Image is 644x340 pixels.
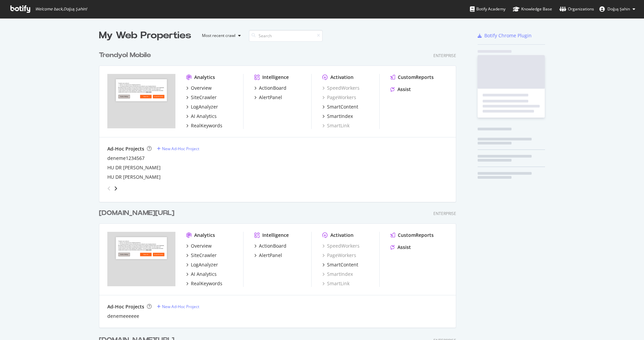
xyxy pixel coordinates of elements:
a: SmartLink [322,280,350,287]
a: LogAnalyzer [186,103,218,110]
a: SiteCrawler [186,252,217,259]
div: New Ad-Hoc Project [162,304,199,309]
a: CustomReports [390,74,434,81]
div: ActionBoard [259,243,286,249]
a: SpeedWorkers [322,243,360,249]
div: Ad-Hoc Projects [107,303,144,310]
img: trendyol.com [107,74,175,128]
div: AI Analytics [191,113,217,120]
div: Activation [330,232,354,239]
div: SmartContent [327,103,358,110]
a: SpeedWorkers [322,85,360,91]
div: Assist [397,86,411,93]
div: CustomReports [398,232,434,239]
a: AlertPanel [254,252,282,259]
div: AlertPanel [259,94,282,101]
div: Botify Academy [470,6,505,12]
div: Trendyol Mobile [99,50,151,60]
div: Enterprise [433,211,456,216]
div: RealKeywords [191,280,222,287]
input: Search [249,30,323,42]
a: SmartContent [322,103,358,110]
a: PageWorkers [322,252,356,259]
div: Activation [330,74,354,81]
div: SmartContent [327,261,358,268]
div: Overview [191,85,212,91]
div: Analytics [194,232,215,239]
div: CustomReports [398,74,434,81]
a: [DOMAIN_NAME][URL] [99,208,177,218]
a: HU DR [PERSON_NAME] [107,174,161,180]
a: Overview [186,243,212,249]
div: Botify Chrome Plugin [484,32,532,39]
div: LogAnalyzer [191,261,218,268]
div: Ad-Hoc Projects [107,145,144,152]
div: SiteCrawler [191,252,217,259]
a: CustomReports [390,232,434,239]
a: SiteCrawler [186,94,217,101]
a: ActionBoard [254,85,286,91]
div: Knowledge Base [513,6,552,12]
div: SmartIndex [327,113,353,120]
div: angle-right [113,185,118,192]
button: Doğuş Şahin [594,4,641,14]
div: ActionBoard [259,85,286,91]
a: RealKeywords [186,280,222,287]
button: Most recent crawl [197,30,244,41]
div: SiteCrawler [191,94,217,101]
div: Overview [191,243,212,249]
a: SmartContent [322,261,358,268]
a: SmartLink [322,122,350,129]
div: Assist [397,244,411,251]
a: RealKeywords [186,122,222,129]
div: AI Analytics [191,271,217,278]
a: Assist [390,244,411,251]
div: LogAnalyzer [191,103,218,110]
div: Organizations [559,6,594,12]
div: Intelligence [262,232,289,239]
span: Welcome back, Doğuş Şahin ! [35,6,87,12]
div: Most recent crawl [202,34,235,38]
div: Intelligence [262,74,289,81]
a: New Ad-Hoc Project [157,304,199,309]
a: HU DR [PERSON_NAME] [107,164,161,171]
a: LogAnalyzer [186,261,218,268]
div: AlertPanel [259,252,282,259]
a: New Ad-Hoc Project [157,146,199,152]
a: ActionBoard [254,243,286,249]
a: AI Analytics [186,113,217,120]
a: AlertPanel [254,94,282,101]
a: SmartIndex [322,113,353,120]
a: Botify Chrome Plugin [478,32,532,39]
a: Trendyol Mobile [99,50,154,60]
div: [DOMAIN_NAME][URL] [99,208,174,218]
div: RealKeywords [191,122,222,129]
a: Assist [390,86,411,93]
div: Enterprise [433,53,456,58]
div: angle-left [105,183,113,194]
div: Analytics [194,74,215,81]
a: PageWorkers [322,94,356,101]
a: SmartIndex [322,271,353,278]
div: My Web Properties [99,29,191,42]
a: AI Analytics [186,271,217,278]
a: Overview [186,85,212,91]
a: deneme1234567 [107,155,145,162]
div: New Ad-Hoc Project [162,146,199,152]
a: denemeeeeee [107,313,139,320]
span: Doğuş Şahin [607,6,630,12]
img: trendyol.com/ro [107,232,175,286]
